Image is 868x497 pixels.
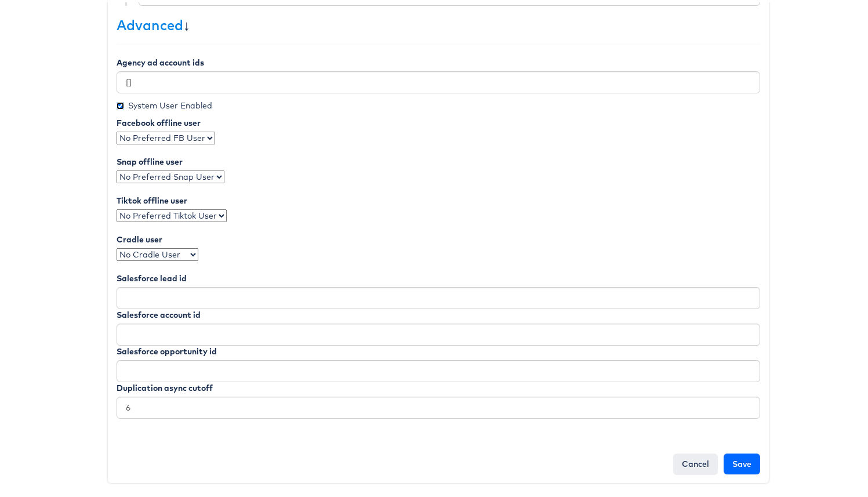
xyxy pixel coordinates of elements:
[117,193,187,204] label: Tiktok offline user
[117,97,212,109] label: System User Enabled
[117,15,760,30] h3: ↓
[724,451,760,472] input: Save
[117,100,124,107] input: System User Enabled
[117,14,183,31] a: Advanced
[117,270,187,282] label: Salesforce lead id
[117,343,217,355] label: Salesforce opportunity id
[117,154,183,165] label: Snap offline user
[117,380,213,391] label: Duplication async cutoff
[117,307,201,318] label: Salesforce account id
[673,451,718,472] a: Cancel
[117,55,204,66] label: Agency ad account ids
[117,115,201,126] label: Facebook offline user
[117,231,162,243] label: Cradle user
